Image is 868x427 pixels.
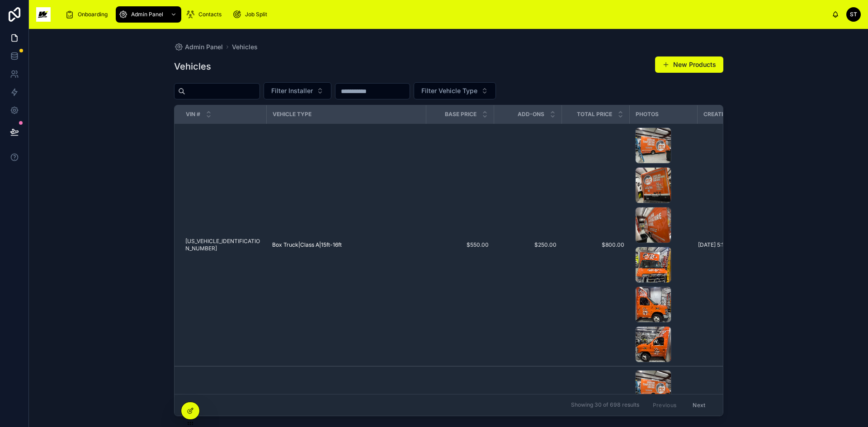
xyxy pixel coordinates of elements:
a: Vehicles [232,42,258,52]
span: Filter Installer [271,86,313,95]
a: Contacts [183,6,228,23]
span: Showing 30 of 698 results [571,402,639,409]
a: Admin Panel [174,42,223,52]
span: [DATE] 5:19 PM [698,241,737,249]
span: Created [703,111,729,118]
span: Filter Vehicle Type [421,86,477,95]
span: Vehicle Type [273,111,311,118]
span: Contacts [198,11,222,18]
span: ST [850,11,857,18]
a: Onboarding [62,6,114,23]
img: App logo [36,7,51,22]
a: Admin Panel [116,6,181,23]
a: [US_VEHICLE_IDENTIFICATION_NUMBER] [185,238,261,252]
a: [DATE] 5:19 PM [698,241,763,249]
button: Next [686,398,712,412]
button: New Products [655,56,723,73]
span: Base Price [445,111,476,118]
a: Job Split [230,6,274,23]
span: VIN # [186,111,200,118]
button: Select Button [264,82,331,99]
span: Photos [636,111,659,118]
div: scrollable content [58,5,832,24]
h1: Vehicles [174,60,211,73]
a: Box Truck|Class A|15ft-16ft [272,241,421,249]
a: $800.00 [567,241,624,249]
span: Admin Panel [131,11,163,18]
span: Total Price [577,111,612,118]
span: Add-Ons [518,111,544,118]
a: Box Truck|Class A|15ft-16ft [272,241,342,249]
span: Onboarding [78,11,108,18]
a: $250.00 [500,241,557,249]
a: $550.00 [432,241,489,249]
span: Job Split [245,11,267,18]
button: Select Button [414,82,496,99]
span: Admin Panel [185,42,223,52]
